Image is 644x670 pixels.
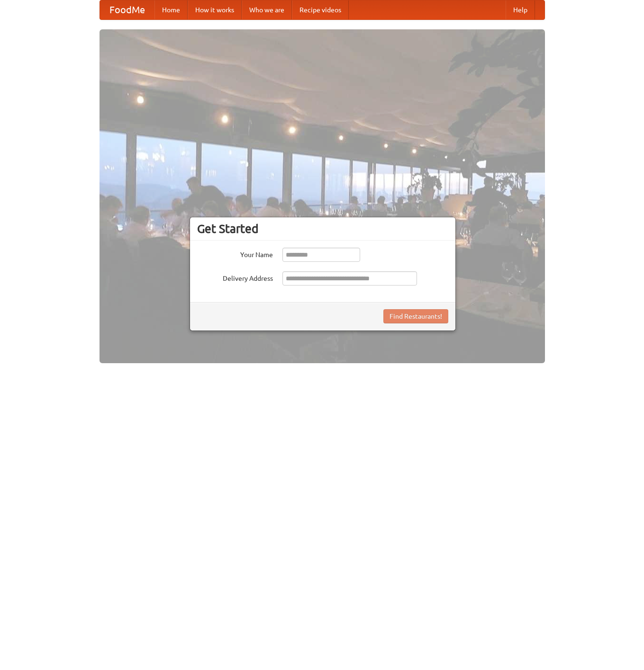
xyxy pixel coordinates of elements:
[100,0,154,19] a: FoodMe
[154,0,188,19] a: Home
[383,309,448,323] button: Find Restaurants!
[197,271,273,283] label: Delivery Address
[197,248,273,259] label: Your Name
[197,222,448,236] h3: Get Started
[292,0,349,19] a: Recipe videos
[506,0,535,19] a: Help
[188,0,242,19] a: How it works
[242,0,292,19] a: Who we are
